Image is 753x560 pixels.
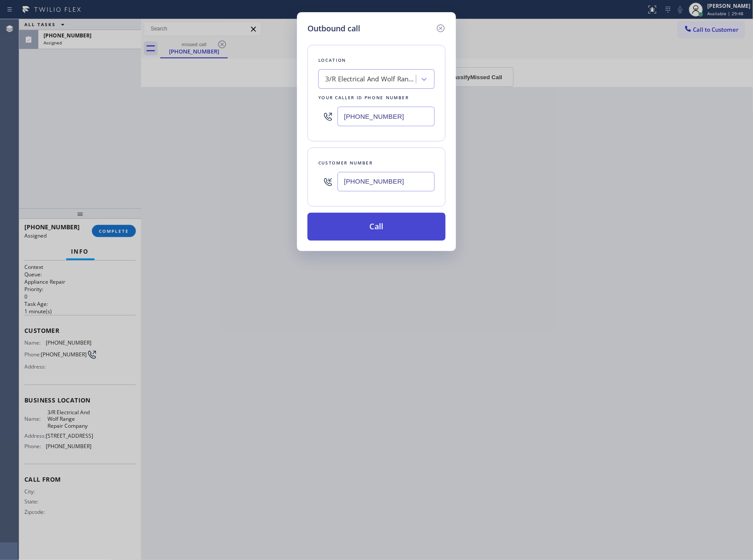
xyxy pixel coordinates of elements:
button: Call [307,213,446,241]
div: Location [318,56,435,65]
h5: Outbound call [307,23,360,34]
div: 3/R Electrical And Wolf Range Repair Company [325,74,417,84]
input: (123) 456-7890 [338,107,435,126]
div: Your caller id phone number [318,93,435,102]
input: (123) 456-7890 [338,172,435,191]
div: Customer number [318,158,435,168]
